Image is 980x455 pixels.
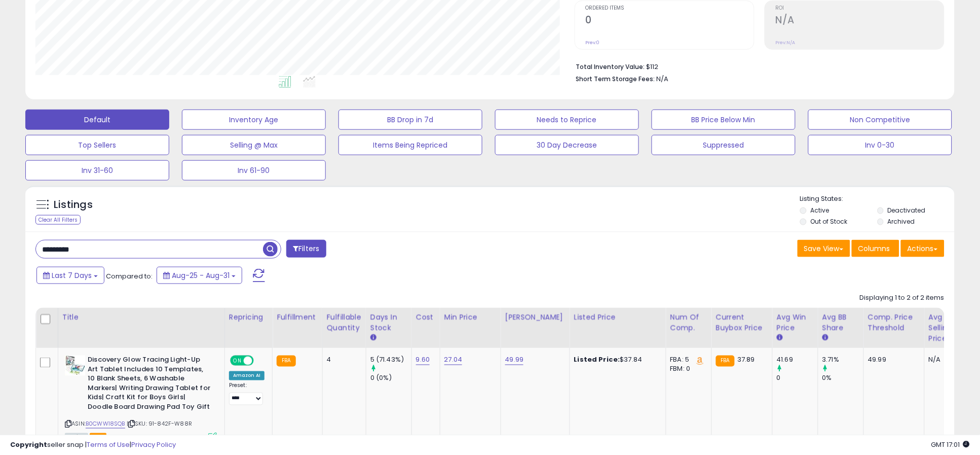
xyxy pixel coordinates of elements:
[182,160,326,181] button: Inv 61-90
[327,356,358,365] div: 4
[106,271,153,281] span: Compared to:
[54,198,93,212] h5: Listings
[36,267,104,284] button: Last 7 Days
[777,374,818,383] div: 0
[62,312,220,323] div: Title
[157,267,242,284] button: Aug-25 - Aug-31
[822,333,828,342] small: Avg BB Share.
[495,110,639,130] button: Needs to Reprice
[888,206,926,215] label: Deactivated
[444,355,463,365] a: 27.04
[25,110,169,130] button: Default
[777,333,783,342] small: Avg Win Price.
[576,60,937,72] li: $112
[505,312,566,323] div: [PERSON_NAME]
[852,240,899,257] button: Columns
[574,355,620,365] b: Listed Price:
[338,135,482,155] button: Items Being Repriced
[52,270,92,281] span: Last 7 Days
[277,356,295,367] small: FBA
[286,240,326,258] button: Filters
[776,40,796,46] small: Prev: N/A
[574,356,658,365] div: $37.84
[868,356,917,365] div: 49.99
[327,312,362,333] div: Fulfillable Quantity
[277,312,318,323] div: Fulfillment
[88,356,211,414] b: Discovery Glow Tracing Light-Up Art Tablet Includes 10 Templates, 10 Blank Sheets, 6 Washable Mar...
[35,215,81,225] div: Clear All Filters
[495,135,639,155] button: 30 Day Decrease
[576,75,655,83] b: Short Term Storage Fees:
[65,356,85,376] img: 51QUf0UBcoL._SL40_.jpg
[888,217,915,226] label: Archived
[670,312,707,333] div: Num of Comp.
[370,333,376,342] small: Days In Stock.
[822,312,859,333] div: Avg BB Share
[716,356,735,367] small: FBA
[505,355,524,365] a: 49.99
[586,6,754,11] span: Ordered Items
[811,217,848,226] label: Out of Stock
[586,40,600,46] small: Prev: 0
[929,312,966,344] div: Avg Selling Price
[338,110,482,130] button: BB Drop in 7d
[10,440,47,449] strong: Copyright
[182,135,326,155] button: Selling @ Max
[574,312,662,323] div: Listed Price
[860,293,945,303] div: Displaying 1 to 2 of 2 items
[858,243,890,254] span: Columns
[586,14,754,28] h2: 0
[576,62,645,71] b: Total Inventory Value:
[229,312,268,323] div: Repricing
[131,440,176,449] a: Privacy Policy
[776,14,944,28] h2: N/A
[229,371,265,380] div: Amazon AI
[87,440,130,449] a: Terms of Use
[931,440,970,449] span: 2025-09-8 17:01 GMT
[86,420,125,429] a: B0CWW18SQB
[370,356,411,365] div: 5 (71.43%)
[229,382,265,405] div: Preset:
[868,312,920,333] div: Comp. Price Threshold
[652,110,796,130] button: BB Price Below Min
[25,135,169,155] button: Top Sellers
[716,312,768,333] div: Current Buybox Price
[811,206,830,215] label: Active
[182,110,326,130] button: Inventory Age
[10,440,176,450] div: seller snap | |
[652,135,796,155] button: Suppressed
[252,357,269,365] span: OFF
[808,110,952,130] button: Non Competitive
[416,355,430,365] a: 9.60
[822,356,863,365] div: 3.71%
[444,312,497,323] div: Min Price
[370,374,411,383] div: 0 (0%)
[777,312,814,333] div: Avg Win Price
[670,356,704,365] div: FBA: 5
[901,240,945,257] button: Actions
[670,365,704,374] div: FBM: 0
[657,74,669,84] span: N/A
[800,194,955,204] p: Listing States:
[929,356,962,365] div: N/A
[776,6,944,11] span: ROI
[416,312,436,323] div: Cost
[737,355,755,365] span: 37.89
[172,270,230,281] span: Aug-25 - Aug-31
[25,160,169,181] button: Inv 31-60
[370,312,407,333] div: Days In Stock
[231,357,244,365] span: ON
[808,135,952,155] button: Inv 0-30
[127,420,192,428] span: | SKU: 91-842F-W88R
[822,374,863,383] div: 0%
[798,240,850,257] button: Save View
[777,356,818,365] div: 41.69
